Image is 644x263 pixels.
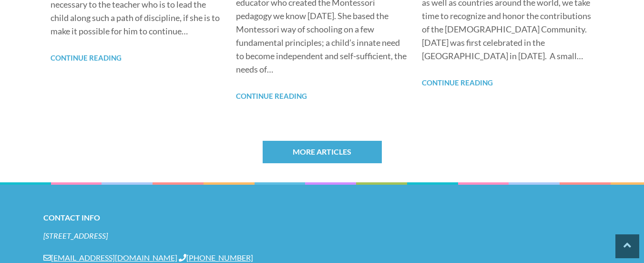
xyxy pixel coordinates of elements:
[43,231,601,241] address: [STREET_ADDRESS]
[43,253,177,262] a: [EMAIL_ADDRESS][DOMAIN_NAME]
[422,78,493,87] a: Continue Reading
[179,253,253,262] a: [PHONE_NUMBER]
[263,141,382,163] a: More Articles
[43,211,601,224] h2: Contact Info
[236,92,307,100] a: Continue Reading
[51,53,122,62] a: Continue Reading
